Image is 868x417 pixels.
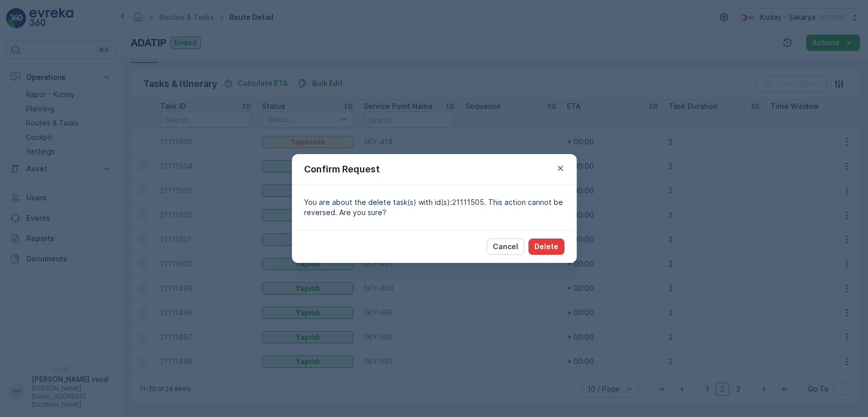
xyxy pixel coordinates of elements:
[534,242,558,252] p: Delete
[493,242,518,252] p: Cancel
[487,239,524,255] button: Cancel
[528,239,564,255] button: Delete
[304,162,380,176] p: Confirm Request
[304,197,564,218] p: You are about the delete task(s) with id(s):21111505. This action cannot be reversed. Are you sure?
